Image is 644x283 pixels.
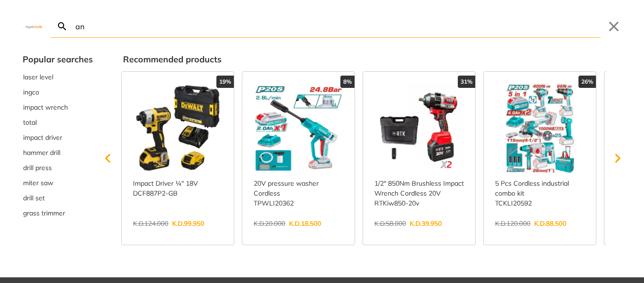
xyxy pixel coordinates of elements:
[578,76,596,88] div: 26%
[23,160,93,175] div: Suggestion: drill press
[74,15,601,37] input: Search…
[340,76,355,88] div: 8%
[23,145,93,160] div: Suggestion: hammer drill
[23,103,68,112] span: impact wrench
[23,178,53,188] span: miter saw
[23,72,53,82] span: laser level
[123,53,621,66] div: Recommended products
[606,19,621,34] button: Close
[23,115,93,130] button: Select suggestion: total
[23,69,93,85] button: Select suggestion: laser level
[99,149,117,168] svg: Scroll left
[23,85,93,100] div: Suggestion: ingco
[23,208,65,218] span: grass trimmer
[23,133,62,143] span: impact driver
[23,85,93,100] button: Select suggestion: ingco
[23,193,45,203] span: drill set
[23,175,93,190] button: Select suggestion: miter saw
[216,76,234,88] div: 19%
[608,149,627,168] svg: Scroll right
[23,53,93,66] div: Popular searches
[23,100,93,115] div: Suggestion: impact wrench
[23,115,93,130] div: Suggestion: total
[23,206,93,221] button: Select suggestion: grass trimmer
[23,145,93,160] button: Select suggestion: hammer drill
[23,190,93,206] button: Select suggestion: drill set
[23,130,93,145] button: Select suggestion: impact driver
[23,118,37,128] span: total
[23,100,93,115] button: Select suggestion: impact wrench
[57,21,68,32] svg: Search
[23,206,93,221] div: Suggestion: grass trimmer
[23,190,93,206] div: Suggestion: drill set
[23,175,93,190] div: Suggestion: miter saw
[23,148,60,158] span: hammer drill
[23,160,93,175] button: Select suggestion: drill press
[23,130,93,145] div: Suggestion: impact driver
[23,87,39,97] span: ingco
[23,24,45,28] img: Close
[23,69,93,85] div: Suggestion: laser level
[458,76,475,88] div: 31%
[23,163,52,173] span: drill press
